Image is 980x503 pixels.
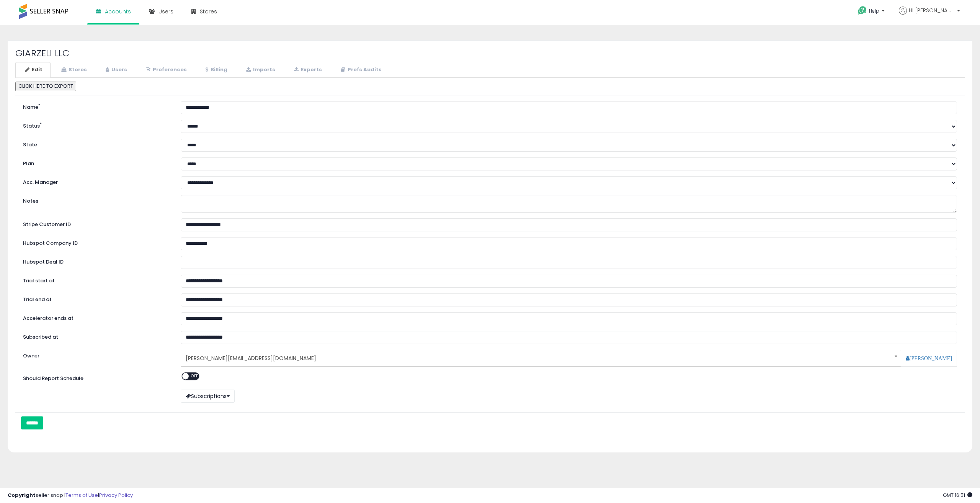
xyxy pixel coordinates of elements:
[899,7,960,24] a: Hi [PERSON_NAME]
[8,492,36,499] strong: Copyright
[200,8,217,15] span: Stores
[17,139,175,149] label: State
[17,101,175,111] label: Name
[23,375,83,382] label: Should Report Schedule
[17,176,175,186] label: Acc. Manager
[17,275,175,285] label: Trial start at
[869,8,879,14] span: Help
[15,82,76,91] button: CLICK HERE TO EXPORT
[99,492,133,499] a: Privacy Policy
[331,62,390,78] a: Prefs Audits
[909,7,955,14] span: Hi [PERSON_NAME]
[17,218,175,228] label: Stripe Customer ID
[17,237,175,247] label: Hubspot Company ID
[51,62,95,78] a: Stores
[8,492,133,499] div: seller snap | |
[857,6,867,15] i: Get Help
[196,62,235,78] a: Billing
[181,390,235,403] button: Subscriptions
[17,312,175,322] label: Accelerator ends at
[17,157,175,167] label: Plan
[136,62,195,78] a: Preferences
[17,256,175,266] label: Hubspot Deal ID
[189,373,201,379] span: OFF
[943,492,972,499] span: 2025-10-6 16:51 GMT
[158,8,173,15] span: Users
[17,120,175,130] label: Status
[186,352,886,365] span: [PERSON_NAME][EMAIL_ADDRESS][DOMAIN_NAME]
[17,331,175,341] label: Subscribed at
[236,62,283,78] a: Imports
[17,293,175,303] label: Trial end at
[284,62,330,78] a: Exports
[96,62,135,78] a: Users
[105,8,131,15] span: Accounts
[65,492,98,499] a: Terms of Use
[15,48,965,58] h2: GIARZELI LLC
[906,356,952,361] a: [PERSON_NAME]
[17,195,175,205] label: Notes
[23,352,39,360] label: Owner
[15,62,51,78] a: Edit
